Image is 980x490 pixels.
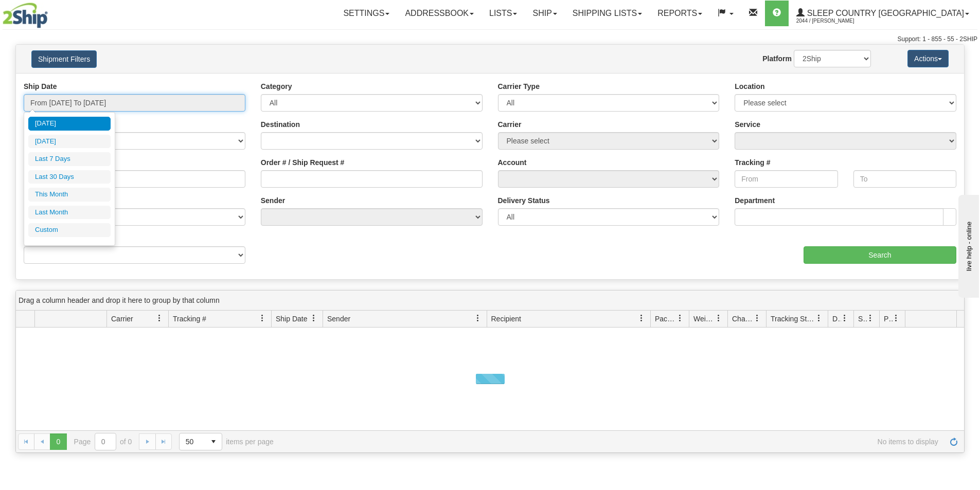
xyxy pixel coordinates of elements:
div: live help - online [8,9,95,16]
label: Platform [762,53,792,64]
label: Destination [261,119,300,130]
span: No items to display [288,438,938,446]
a: Delivery Status filter column settings [836,310,853,327]
a: Settings [335,1,397,26]
span: Charge [732,314,754,324]
span: items per page [179,433,274,450]
li: [DATE] [28,135,111,149]
label: Sender [261,195,285,206]
label: Department [735,195,775,206]
span: select [205,433,222,450]
li: [DATE] [28,117,111,131]
div: grid grouping header [16,291,964,311]
a: Charge filter column settings [749,310,766,327]
input: To [853,170,956,188]
span: Delivery Status [832,314,841,324]
label: Delivery Status [498,195,550,206]
span: Tracking # [173,314,206,324]
li: Last Month [28,206,111,220]
label: Tracking # [735,157,770,168]
a: Ship Date filter column settings [305,310,323,327]
input: From [735,170,838,188]
label: Service [735,119,760,130]
a: Tracking # filter column settings [254,310,271,327]
span: Tracking Status [771,314,815,324]
label: Order # / Ship Request # [261,157,345,168]
label: Carrier [498,119,522,130]
li: Last 30 Days [28,170,111,184]
li: Custom [28,223,111,237]
a: Recipient filter column settings [633,310,650,327]
label: Ship Date [24,81,57,92]
a: Pickup Status filter column settings [887,310,905,327]
li: Last 7 Days [28,152,111,166]
a: Ship [525,1,564,26]
span: Weight [693,314,715,324]
a: Reports [650,1,710,26]
iframe: chat widget [956,192,979,297]
button: Actions [907,50,949,67]
span: Shipment Issues [858,314,867,324]
a: Refresh [946,433,962,450]
a: Shipment Issues filter column settings [862,310,879,327]
span: Recipient [491,314,521,324]
li: This Month [28,188,111,202]
label: Location [735,81,764,92]
span: Sleep Country [GEOGRAPHIC_DATA] [805,9,964,17]
a: Sleep Country [GEOGRAPHIC_DATA] 2044 / [PERSON_NAME] [789,1,977,26]
a: Tracking Status filter column settings [810,310,828,327]
a: Carrier filter column settings [151,310,168,327]
input: Search [804,246,956,264]
button: Shipment Filters [31,50,97,68]
a: Addressbook [397,1,482,26]
label: Category [261,81,292,92]
span: Ship Date [276,314,307,324]
span: Page sizes drop down [179,433,222,450]
span: Page of 0 [74,433,132,450]
label: Carrier Type [498,81,540,92]
a: Sender filter column settings [469,310,487,327]
label: Account [498,157,527,168]
div: Support: 1 - 855 - 55 - 2SHIP [3,35,977,44]
span: Pickup Status [884,314,893,324]
a: Packages filter column settings [671,310,689,327]
span: Page 0 [50,433,66,450]
a: Weight filter column settings [710,310,727,327]
span: Packages [655,314,676,324]
span: 2044 / [PERSON_NAME] [796,16,874,26]
span: Sender [327,314,350,324]
span: 50 [186,437,199,447]
a: Shipping lists [565,1,650,26]
span: Carrier [111,314,133,324]
a: Lists [482,1,525,26]
img: logo2044.jpg [3,3,48,28]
